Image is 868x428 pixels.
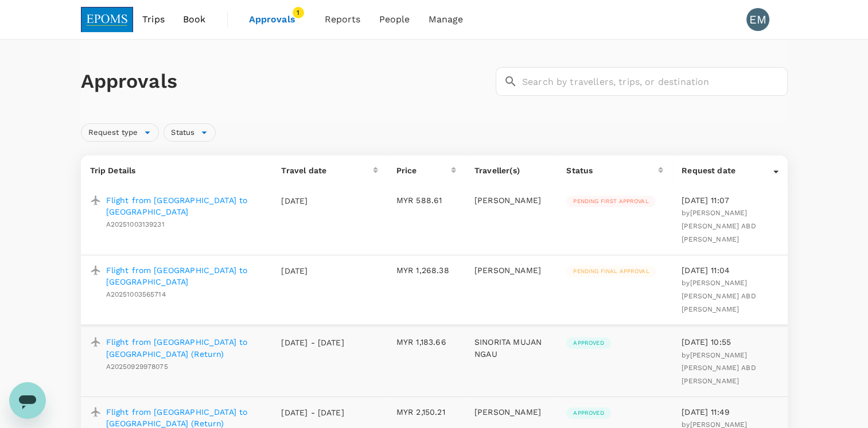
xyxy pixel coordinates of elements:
[281,265,344,277] p: [DATE]
[566,409,610,417] span: Approved
[396,336,456,348] p: MYR 1,183.66
[90,165,263,176] p: Trip Details
[249,13,306,26] span: Approvals
[106,220,165,228] span: A20251003139231
[396,194,456,206] p: MYR 588.61
[81,69,491,94] h1: Approvals
[281,165,372,176] div: Travel date
[396,406,456,418] p: MYR 2,150.21
[183,13,206,26] span: Book
[682,351,756,386] span: by
[474,406,548,418] p: [PERSON_NAME]
[396,165,451,176] div: Price
[682,279,756,313] span: by
[164,127,201,138] span: Status
[106,290,166,298] span: A20251003565714
[9,382,46,419] iframe: Button to launch messaging window
[106,336,263,359] a: Flight from [GEOGRAPHIC_DATA] to [GEOGRAPHIC_DATA] (Return)
[474,336,548,359] p: SINORITA MUJAN NGAU
[682,209,756,243] span: [PERSON_NAME] [PERSON_NAME] ABD [PERSON_NAME]
[474,194,548,206] p: [PERSON_NAME]
[746,8,769,31] div: EM
[474,264,548,276] p: [PERSON_NAME]
[682,194,778,206] p: [DATE] 11:07
[682,351,756,386] span: [PERSON_NAME] [PERSON_NAME] ABD [PERSON_NAME]
[682,406,778,418] p: [DATE] 11:49
[142,13,165,26] span: Trips
[566,339,610,347] span: Approved
[682,165,773,176] div: Request date
[566,165,658,176] div: Status
[293,7,304,18] span: 1
[682,209,756,243] span: by
[522,67,788,96] input: Search by travellers, trips, or destination
[566,267,656,275] span: Pending final approval
[682,264,778,276] p: [DATE] 11:04
[81,7,134,32] img: EPOMS SDN BHD
[325,13,361,26] span: Reports
[682,336,778,348] p: [DATE] 10:55
[281,407,344,418] p: [DATE] - [DATE]
[566,197,655,205] span: Pending first approval
[81,127,145,138] span: Request type
[379,13,410,26] span: People
[474,165,548,176] p: Traveller(s)
[428,13,463,26] span: Manage
[164,123,216,142] div: Status
[106,264,263,287] a: Flight from [GEOGRAPHIC_DATA] to [GEOGRAPHIC_DATA]
[682,279,756,313] span: [PERSON_NAME] [PERSON_NAME] ABD [PERSON_NAME]
[106,363,168,371] span: A20250929978075
[81,123,159,142] div: Request type
[281,195,344,207] p: [DATE]
[281,337,344,348] p: [DATE] - [DATE]
[106,194,263,217] a: Flight from [GEOGRAPHIC_DATA] to [GEOGRAPHIC_DATA]
[396,264,456,276] p: MYR 1,268.38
